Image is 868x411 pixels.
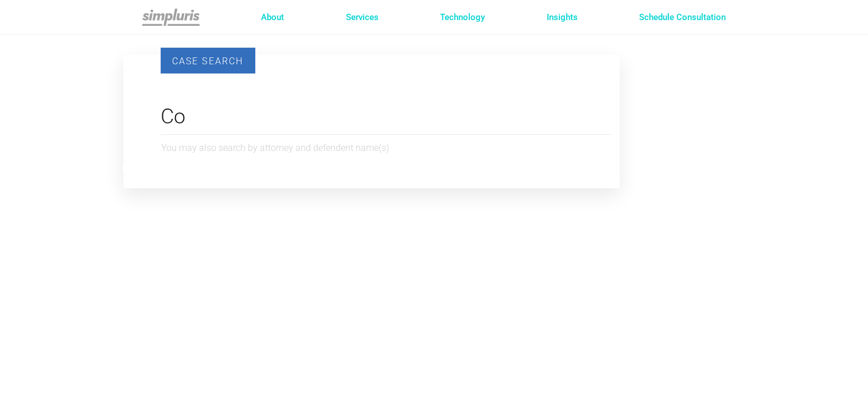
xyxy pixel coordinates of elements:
div: You may also search by attorney and defendent name(s) [161,142,612,154]
a: Technology [440,11,485,24]
input: Type Case Name Here [161,99,611,135]
a: Services [346,11,379,24]
a: About [261,11,284,24]
img: Class-action-privacy-notices [142,9,200,26]
a: Insights [547,11,578,24]
div: Case Search [161,48,255,73]
a: Schedule Consultation [639,11,726,24]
